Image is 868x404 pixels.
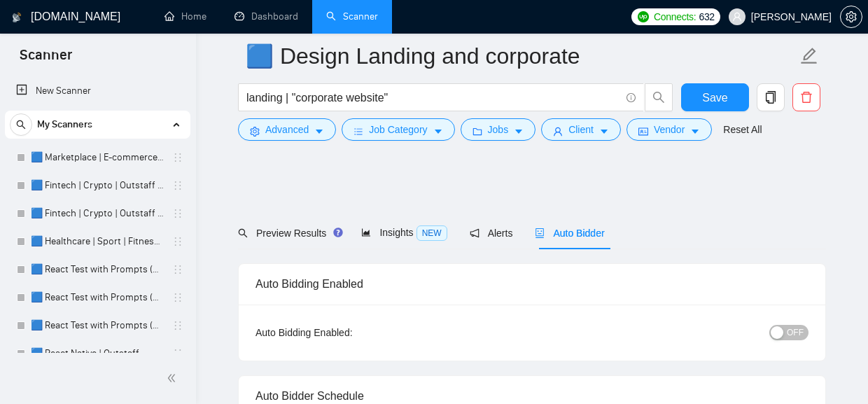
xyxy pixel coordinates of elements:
[638,11,649,22] img: upwork-logo.png
[541,118,621,141] button: userClientcaret-down
[702,89,727,106] span: Save
[246,89,620,106] input: Search Freelance Jobs...
[514,126,524,137] span: caret-down
[820,356,854,390] iframe: Intercom live chat
[638,126,648,137] span: idcard
[238,118,336,141] button: settingAdvancedcaret-down
[250,126,260,137] span: setting
[167,371,181,385] span: double-left
[246,39,797,74] input: Scanner name...
[332,226,344,239] div: Tooltip anchor
[172,348,183,359] span: holder
[172,320,183,331] span: holder
[172,236,183,247] span: holder
[599,126,609,137] span: caret-down
[840,11,862,22] a: setting
[342,118,454,141] button: barsJob Categorycaret-down
[238,228,248,238] span: search
[265,122,309,137] span: Advanced
[433,126,443,137] span: caret-down
[787,325,804,340] span: OFF
[732,12,742,22] span: user
[470,228,513,239] span: Alerts
[172,180,183,191] span: holder
[654,9,696,25] span: Connects:
[31,256,164,284] a: 🟦 React Test with Prompts (Max)
[472,126,482,137] span: folder
[31,228,164,256] a: 🟦 Healthcare | Sport | Fitness | Outstaff
[172,292,183,303] span: holder
[234,11,298,22] a: dashboardDashboard
[757,91,784,104] span: copy
[5,77,190,105] li: New Scanner
[793,91,820,104] span: delete
[488,122,509,137] span: Jobs
[840,6,862,28] button: setting
[172,264,183,275] span: holder
[361,228,371,237] span: area-chart
[723,122,762,137] a: Reset All
[353,126,363,137] span: bars
[841,11,862,22] span: setting
[361,227,447,238] span: Insights
[626,93,636,102] span: info-circle
[535,228,604,239] span: Auto Bidder
[10,113,32,136] button: search
[757,83,785,111] button: copy
[31,284,164,312] a: 🟦 React Test with Prompts (High)
[31,144,164,172] a: 🟦 Marketplace | E-commerce | Outstaff
[416,225,447,241] span: NEW
[31,200,164,228] a: 🟦 Fintech | Crypto | Outstaff (Mid Rates)
[172,152,183,163] span: holder
[568,122,594,137] span: Client
[16,77,179,105] a: New Scanner
[699,9,714,25] span: 632
[314,126,324,137] span: caret-down
[553,126,563,137] span: user
[535,228,545,238] span: robot
[690,126,700,137] span: caret-down
[255,325,440,340] div: Auto Bidding Enabled:
[654,122,685,137] span: Vendor
[37,111,92,139] span: My Scanners
[31,340,164,368] a: 🟦 React Native | Outstaff
[326,11,378,22] a: searchScanner
[369,122,427,137] span: Job Category
[626,118,712,141] button: idcardVendorcaret-down
[8,45,83,74] span: Scanner
[470,228,479,238] span: notification
[31,172,164,200] a: 🟦 Fintech | Crypto | Outstaff (Max - High Rates)
[12,6,22,29] img: logo
[10,120,31,130] span: search
[172,208,183,219] span: holder
[31,312,164,340] a: 🟦 React Test with Prompts (Mid Rates)
[645,91,672,104] span: search
[681,83,749,111] button: Save
[800,47,818,65] span: edit
[792,83,820,111] button: delete
[164,11,206,22] a: homeHome
[461,118,536,141] button: folderJobscaret-down
[238,228,339,239] span: Preview Results
[255,264,808,304] div: Auto Bidding Enabled
[645,83,673,111] button: search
